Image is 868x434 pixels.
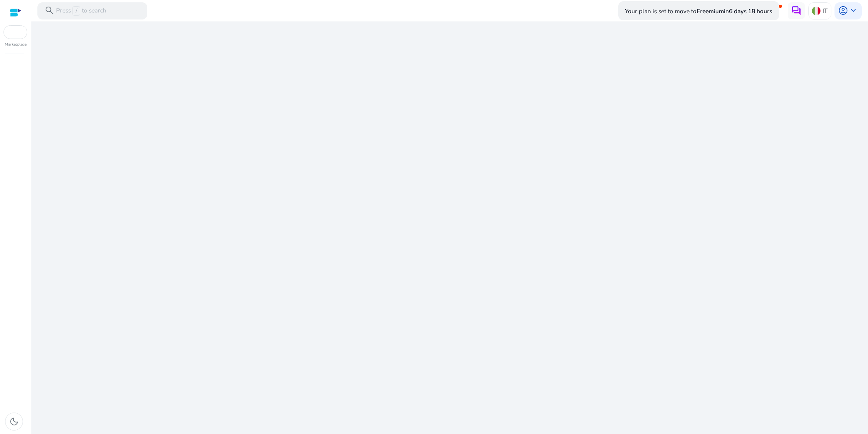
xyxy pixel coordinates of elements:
[56,6,106,16] p: Press to search
[838,5,848,16] span: account_circle
[9,416,19,427] span: dark_mode
[822,4,827,18] p: IT
[729,7,772,15] b: 6 days 18 hours
[72,6,80,16] span: /
[848,5,858,16] span: keyboard_arrow_down
[625,4,772,18] p: Your plan is set to move to in
[812,7,820,15] img: it.svg
[697,7,724,15] b: Freemium
[5,42,26,48] p: Marketplace
[44,5,55,16] span: search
